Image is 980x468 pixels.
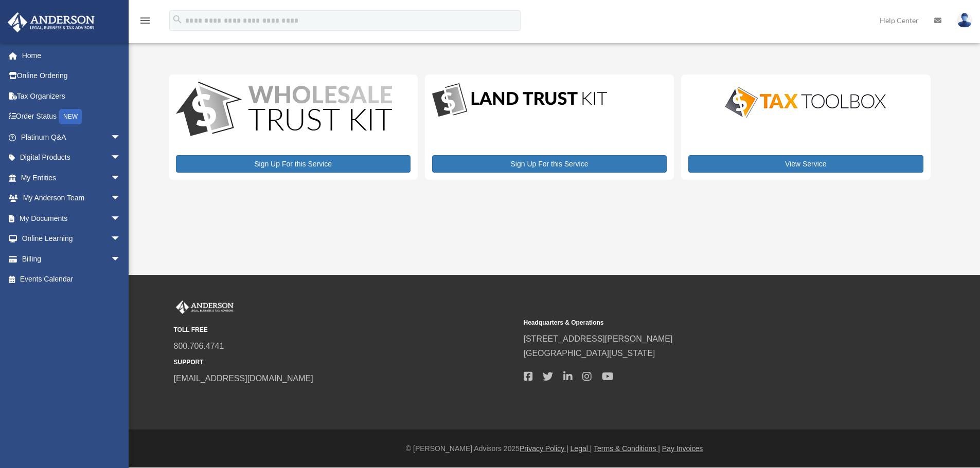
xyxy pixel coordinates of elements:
a: Billingarrow_drop_down [7,249,136,269]
span: arrow_drop_down [111,249,131,270]
a: Tax Organizers [7,86,136,106]
a: My Documentsarrow_drop_down [7,208,136,229]
img: Anderson Advisors Platinum Portal [5,12,98,32]
small: TOLL FREE [174,325,516,335]
small: Headquarters & Operations [524,317,866,328]
span: arrow_drop_down [111,167,131,189]
a: Pay Invoices [662,444,703,453]
img: User Pic [957,13,972,28]
i: search [172,14,183,25]
span: arrow_drop_down [111,147,131,169]
a: Online Learningarrow_drop_down [7,229,136,249]
a: Order StatusNEW [7,106,136,127]
a: Online Ordering [7,66,136,86]
a: Terms & Conditions | [594,444,660,453]
a: Home [7,45,136,66]
a: View Service [688,155,923,173]
a: [EMAIL_ADDRESS][DOMAIN_NAME] [174,374,313,383]
i: menu [139,14,151,27]
a: [STREET_ADDRESS][PERSON_NAME] [524,334,673,343]
a: Sign Up For this Service [432,155,667,173]
div: NEW [59,109,82,124]
a: Legal | [571,444,592,453]
span: arrow_drop_down [111,208,131,229]
a: Events Calendar [7,269,136,290]
div: © [PERSON_NAME] Advisors 2025 [129,442,980,455]
img: WS-Trust-Kit-lgo-1.jpg [176,82,392,139]
img: LandTrust_lgo-1.jpg [432,82,607,119]
a: 800.706.4741 [174,342,224,350]
a: [GEOGRAPHIC_DATA][US_STATE] [524,349,655,358]
a: My Anderson Teamarrow_drop_down [7,188,136,209]
a: Digital Productsarrow_drop_down [7,147,131,168]
a: Privacy Policy | [520,444,568,453]
span: arrow_drop_down [111,127,131,148]
img: Anderson Advisors Platinum Portal [174,301,236,314]
span: arrow_drop_down [111,188,131,209]
small: SUPPORT [174,357,516,368]
a: Sign Up For this Service [176,155,411,173]
a: menu [139,18,151,27]
a: My Entitiesarrow_drop_down [7,167,136,188]
a: Platinum Q&Aarrow_drop_down [7,127,136,147]
span: arrow_drop_down [111,229,131,250]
